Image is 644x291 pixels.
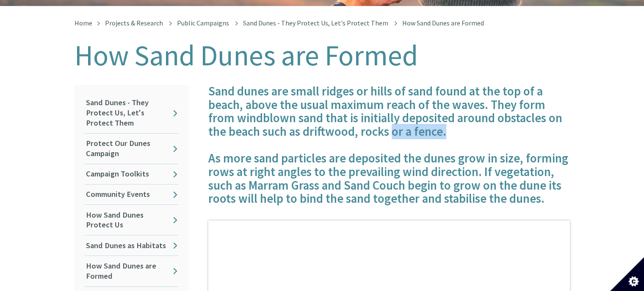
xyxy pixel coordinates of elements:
a: Campaign Toolkits [85,164,179,184]
h1: How Sand Dunes are Formed [75,40,570,71]
a: Public Campaigns [177,19,229,27]
span: How Sand Dunes are Formed [402,19,484,27]
a: Protect Our Dunes Campaign [85,134,179,164]
a: How Sand Dunes Protect Us [85,205,179,235]
a: Community Events [85,185,179,204]
a: How Sand Dunes are Formed [85,256,179,286]
button: Set cookie preferences [610,257,644,291]
a: Sand Dunes as Habitats [85,235,179,255]
a: Projects & Research [105,19,163,27]
a: Sand Dunes - They Protect Us, Let's Protect Them [85,93,179,133]
h4: Sand dunes are small ridges or hills of sand found at the top of a beach, above the usual maximum... [208,85,570,206]
a: Sand Dunes - They Protect Us, Let's Protect Them [243,19,388,27]
a: Home [75,19,92,27]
